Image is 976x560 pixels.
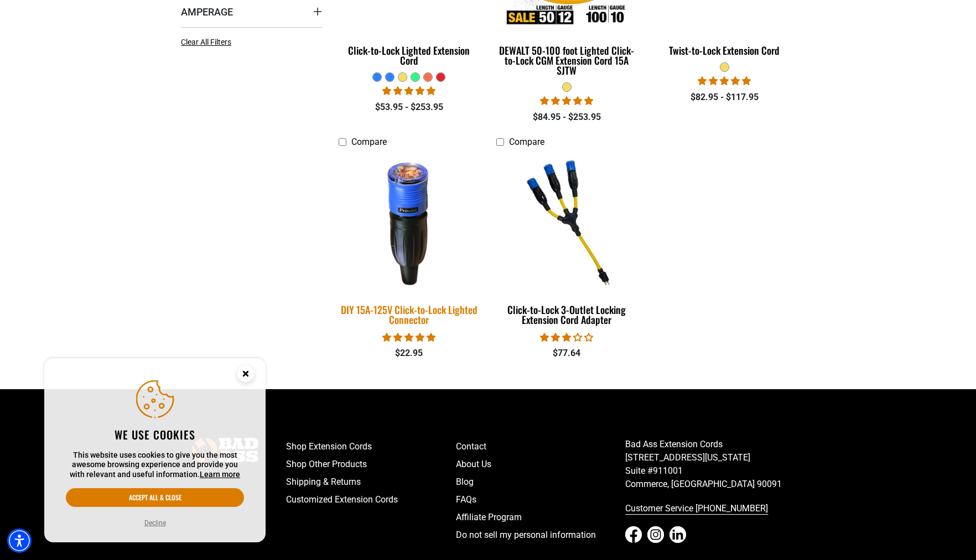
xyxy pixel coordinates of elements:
a: Shop Extension Cords [286,438,456,456]
span: Clear All Filters [181,38,231,46]
div: $22.95 [339,347,480,360]
a: LinkedIn - open in a new tab [669,526,686,543]
a: FAQs [456,491,626,509]
div: DEWALT 50-100 foot Lighted Click-to-Lock CGM Extension Cord 15A SJTW [496,45,637,75]
aside: Cookie Consent [44,358,266,543]
div: DIY 15A-125V Click-to-Lock Lighted Connector [339,305,480,325]
img: Click-to-Lock 3-Outlet Locking Extension Cord Adapter [497,158,636,285]
a: Clear All Filters [181,36,236,48]
span: 4.87 stars [382,86,435,96]
a: Customized Extension Cords [286,491,456,509]
p: Bad Ass Extension Cords [STREET_ADDRESS][US_STATE] Suite #911001 Commerce, [GEOGRAPHIC_DATA] 90091 [625,438,795,491]
div: $77.64 [496,347,637,360]
h2: We use cookies [66,427,244,442]
button: Close this option [226,358,266,392]
a: This website uses cookies to give you the most awesome browsing experience and provide you with r... [200,470,240,479]
a: About Us [456,456,626,473]
a: DIY 15A-125V Click-to-Lock Lighted Connector DIY 15A-125V Click-to-Lock Lighted Connector [339,153,480,331]
span: 5.00 stars [698,76,751,86]
a: Shipping & Returns [286,473,456,491]
div: $53.95 - $253.95 [339,101,480,114]
span: Amperage [181,6,233,18]
div: Click-to-Lock 3-Outlet Locking Extension Cord Adapter [496,305,637,325]
span: 4.84 stars [382,332,435,343]
button: Accept all & close [66,488,244,507]
span: 4.84 stars [540,96,593,106]
a: Affiliate Program [456,509,626,526]
div: $82.95 - $117.95 [654,91,795,104]
a: Instagram - open in a new tab [647,526,664,543]
span: Compare [351,137,387,147]
button: Decline [141,517,169,528]
a: Shop Other Products [286,456,456,473]
a: Blog [456,473,626,491]
a: Click-to-Lock 3-Outlet Locking Extension Cord Adapter Click-to-Lock 3-Outlet Locking Extension Co... [496,153,637,331]
div: Twist-to-Lock Extension Cord [654,45,795,55]
a: Do not sell my personal information [456,526,626,544]
a: Contact [456,438,626,456]
div: $84.95 - $253.95 [496,111,637,124]
img: DIY 15A-125V Click-to-Lock Lighted Connector [332,151,487,293]
div: Accessibility Menu [7,528,32,553]
div: Click-to-Lock Lighted Extension Cord [339,45,480,65]
span: Compare [509,137,544,147]
p: This website uses cookies to give you the most awesome browsing experience and provide you with r... [66,451,244,480]
a: call 833-674-1699 [625,500,795,517]
a: Facebook - open in a new tab [625,526,642,543]
span: 3.00 stars [540,332,593,343]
